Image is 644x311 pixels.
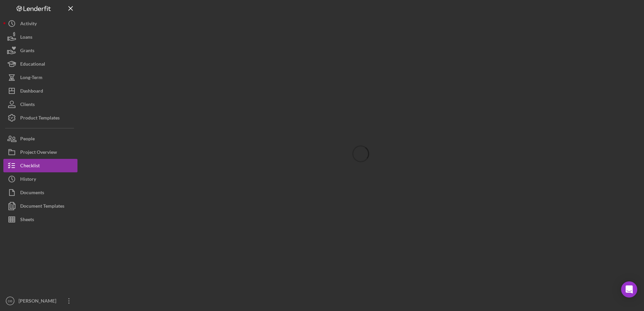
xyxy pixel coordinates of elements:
div: Long-Term [20,71,42,86]
button: History [3,172,77,186]
button: Document Templates [3,199,77,213]
div: Open Intercom Messenger [621,281,637,298]
div: Sheets [20,213,34,228]
button: People [3,132,77,145]
button: Educational [3,57,77,71]
div: People [20,132,35,147]
div: Activity [20,17,37,32]
button: Clients [3,98,77,111]
div: Project Overview [20,145,57,161]
button: Product Templates [3,111,77,125]
button: Activity [3,17,77,30]
div: Product Templates [20,111,60,126]
div: Documents [20,186,44,201]
button: Sheets [3,213,77,226]
button: DB[PERSON_NAME] [3,294,77,308]
div: History [20,172,36,187]
div: Educational [20,57,45,72]
div: Loans [20,30,32,45]
div: Grants [20,44,34,59]
div: Document Templates [20,199,64,214]
div: Clients [20,98,35,113]
div: [PERSON_NAME] [17,294,61,309]
button: Loans [3,30,77,44]
button: Project Overview [3,145,77,159]
div: Checklist [20,159,40,174]
button: Grants [3,44,77,57]
button: Dashboard [3,84,77,98]
button: Checklist [3,159,77,172]
text: DB [8,299,12,303]
button: Documents [3,186,77,199]
div: Dashboard [20,84,43,99]
button: Long-Term [3,71,77,84]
